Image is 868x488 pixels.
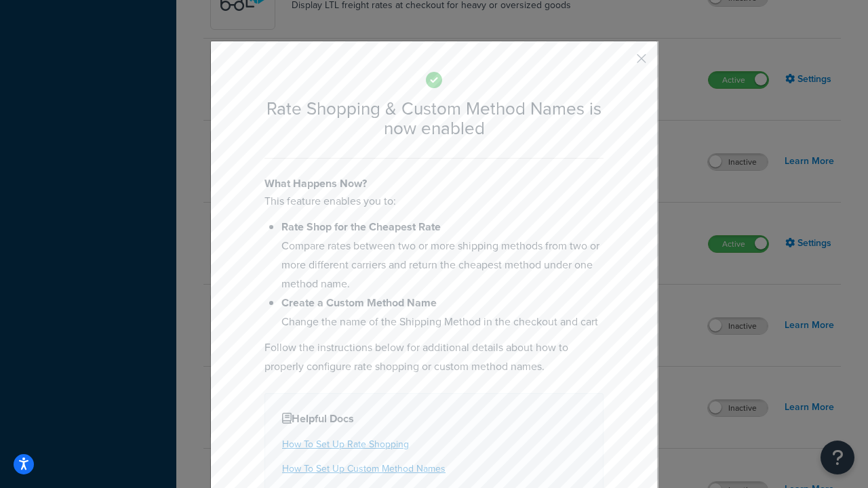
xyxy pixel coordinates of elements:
[282,462,446,476] a: How To Set Up Custom Method Names
[281,219,441,235] b: Rate Shop for the Cheapest Rate
[281,293,604,331] li: Change the name of the Shipping Method in the checkout and cart
[282,411,586,427] h4: Helpful Docs
[264,192,604,211] p: This feature enables you to:
[264,338,604,376] p: Follow the instructions below for additional details about how to properly configure rate shoppin...
[264,176,604,192] h4: What Happens Now?
[282,437,409,451] a: How To Set Up Rate Shopping
[281,218,604,293] li: Compare rates between two or more shipping methods from two or more different carriers and return...
[281,295,437,310] b: Create a Custom Method Name
[264,99,604,138] h2: Rate Shopping & Custom Method Names is now enabled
